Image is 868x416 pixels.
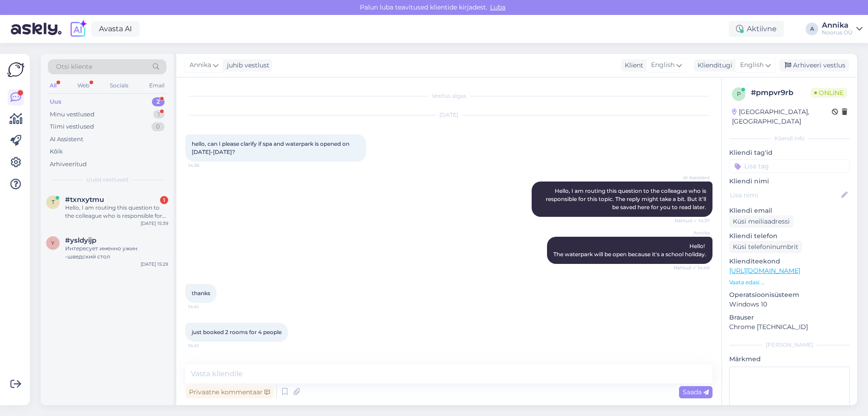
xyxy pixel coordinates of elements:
a: Avasta AI [91,21,140,37]
span: Hello, I am routing this question to the colleague who is responsible for this topic. The reply m... [546,187,708,210]
p: Klienditeekond [729,257,850,266]
span: Annika [676,230,710,236]
div: [GEOGRAPHIC_DATA], [GEOGRAPHIC_DATA] [732,107,832,126]
div: Klient [621,61,643,70]
div: 1 [153,110,165,119]
span: hello, can I please clarify if spa and waterpark is opened on [DATE]-[DATE]? [192,140,351,155]
span: Saada [683,388,709,396]
span: Annika [189,60,211,70]
p: Vaata edasi ... [729,278,850,287]
span: Luba [487,3,508,11]
div: Privaatne kommentaar [185,386,274,398]
div: AI Assistent [50,135,83,144]
img: explore-ai [69,19,88,38]
span: Nähtud ✓ 14:37 [675,217,710,224]
span: t [52,199,55,206]
p: Brauser [729,313,850,322]
span: just booked 2 rooms for 4 people [192,329,282,335]
div: [DATE] 15:39 [141,220,168,227]
div: Aktiivne [729,21,784,37]
span: English [740,60,764,70]
div: Arhiveeri vestlus [779,59,849,72]
div: # pmpvr9rb [751,87,811,98]
div: Интересует именно ужин -шведский стол [65,244,168,261]
div: Web [75,80,91,91]
div: Email [147,80,166,91]
div: 1 [160,196,168,204]
img: Askly Logo [7,61,24,78]
p: Windows 10 [729,300,850,309]
div: Kõik [50,147,63,156]
p: Chrome [TECHNICAL_ID] [729,322,850,332]
div: Uus [50,97,61,106]
div: Tiimi vestlused [50,122,94,131]
p: Kliendi telefon [729,231,850,241]
div: Küsi telefoninumbrit [729,241,802,253]
div: Minu vestlused [50,110,94,119]
p: Operatsioonisüsteem [729,290,850,300]
a: [URL][DOMAIN_NAME] [729,267,800,275]
div: Arhiveeritud [50,160,87,169]
span: #ysldyijp [65,236,96,244]
div: 2 [152,97,165,106]
div: Annika [822,22,853,29]
span: Uued vestlused [86,176,128,184]
div: Kliendi info [729,134,850,143]
a: AnnikaNoorus OÜ [822,22,863,36]
div: Küsi meiliaadressi [729,215,793,228]
span: p [737,91,741,97]
div: Klienditugi [694,61,732,70]
div: Vestlus algas [185,92,712,100]
p: Kliendi nimi [729,177,850,186]
span: Nähtud ✓ 14:40 [674,264,710,271]
div: juhib vestlust [223,61,269,70]
div: A [806,23,818,35]
div: Hello, I am routing this question to the colleague who is responsible for this topic. The reply m... [65,204,168,220]
div: Noorus OÜ [822,29,853,36]
span: Otsi kliente [56,62,92,72]
div: [PERSON_NAME] [729,341,850,349]
div: 0 [151,122,165,131]
span: English [651,60,675,70]
input: Lisa nimi [730,190,840,200]
div: [DATE] [185,111,712,119]
span: thanks [192,290,210,296]
span: 14:41 [188,342,222,349]
div: Socials [108,80,130,91]
span: 14:41 [188,303,222,310]
p: Kliendi tag'id [729,148,850,158]
span: #txnxytmu [65,196,104,204]
div: [DATE] 15:29 [141,261,168,268]
span: Online [811,88,847,98]
p: Märkmed [729,354,850,364]
input: Lisa tag [729,159,850,173]
p: Kliendi email [729,206,850,215]
div: All [48,80,58,91]
span: y [51,239,55,246]
span: AI Assistent [676,174,710,181]
span: 14:36 [188,162,222,169]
